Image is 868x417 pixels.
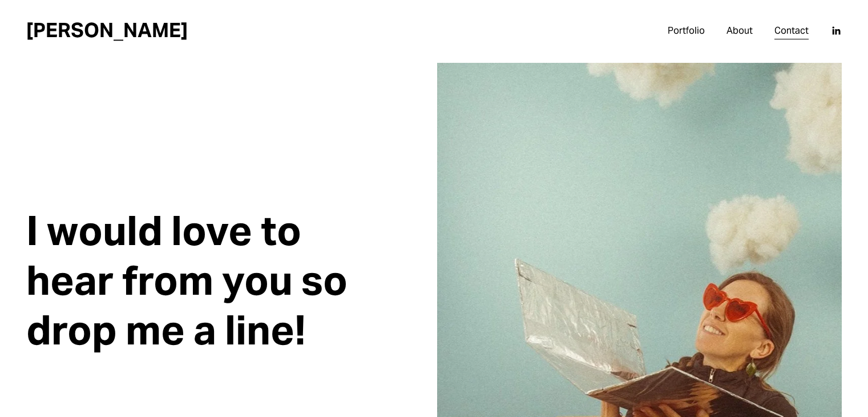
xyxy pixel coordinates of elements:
[830,25,842,37] a: LinkedIn
[26,18,188,43] a: [PERSON_NAME]
[668,22,705,40] a: Portfolio
[26,206,397,355] h1: I would love to hear from you so drop me a line!
[774,22,809,40] a: Contact
[726,22,753,40] a: About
